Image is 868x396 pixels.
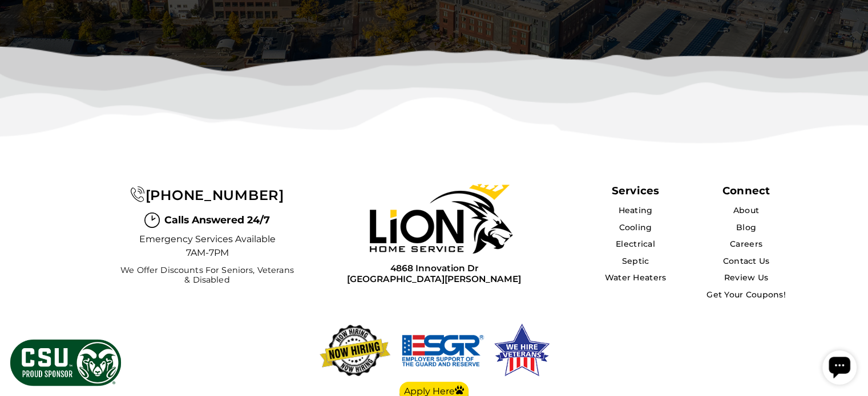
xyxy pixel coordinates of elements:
[618,205,652,215] a: Heating
[117,266,297,285] span: We Offer Discounts for Seniors, Veterans & Disabled
[724,272,769,283] a: Review Us
[139,232,276,260] span: Emergency Services Available 7AM-7PM
[164,213,270,227] span: Calls Answered 24/7
[492,322,551,379] img: We hire veterans
[736,222,756,232] a: Blog
[723,256,770,266] a: Contact Us
[605,272,667,283] a: Water Heaters
[733,205,759,215] a: About
[722,184,770,197] div: Connect
[9,338,123,387] img: CSU Sponsor Badge
[616,239,655,249] a: Electrical
[622,256,649,266] a: Septic
[347,263,521,285] a: 4868 Innovation Dr[GEOGRAPHIC_DATA][PERSON_NAME]
[612,184,659,197] span: Services
[706,289,786,300] a: Get Your Coupons!
[619,222,652,232] a: Cooling
[317,322,393,379] img: now-hiring
[730,239,762,249] a: Careers
[130,187,284,203] a: [PHONE_NUMBER]
[400,322,486,379] img: We hire veterans
[5,5,39,39] div: Open chat widget
[347,273,521,284] span: [GEOGRAPHIC_DATA][PERSON_NAME]
[347,263,521,273] span: 4868 Innovation Dr
[146,187,284,203] span: [PHONE_NUMBER]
